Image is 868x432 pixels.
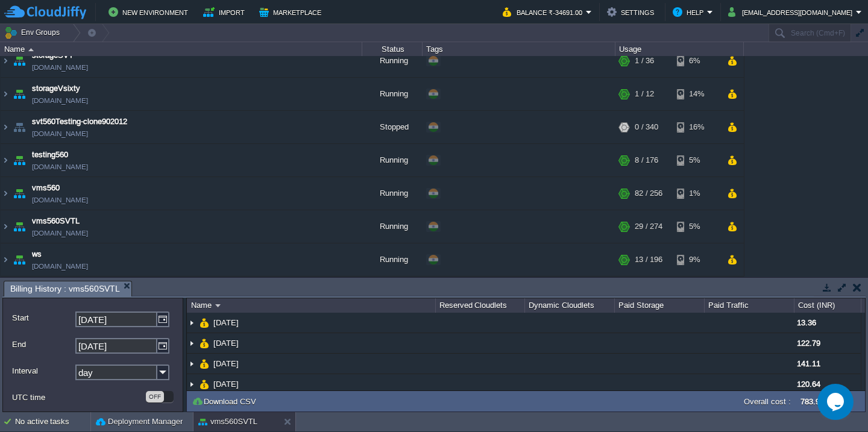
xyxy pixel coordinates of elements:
label: Overall cost : [744,397,791,406]
div: Running [362,210,423,243]
img: AMDAwAAAACH5BAEAAAAALAAAAAABAAEAAAICRAEAOw== [1,144,10,177]
div: 14% [677,78,716,110]
img: AMDAwAAAACH5BAEAAAAALAAAAAABAAEAAAICRAEAOw== [215,304,221,307]
button: Deployment Manager [96,416,183,428]
img: AMDAwAAAACH5BAEAAAAALAAAAAABAAEAAAICRAEAOw== [1,177,10,210]
a: [DATE] [212,318,241,328]
a: [DOMAIN_NAME] [32,227,88,239]
div: Stopped [362,111,423,143]
img: AMDAwAAAACH5BAEAAAAALAAAAAABAAEAAAICRAEAOw== [200,354,209,374]
a: [DOMAIN_NAME] [32,161,88,173]
img: AMDAwAAAACH5BAEAAAAALAAAAAABAAEAAAICRAEAOw== [1,78,10,110]
div: OFF [146,391,164,402]
a: [DATE] [212,358,241,369]
div: 1 / 36 [635,45,654,77]
a: [DOMAIN_NAME] [32,194,88,206]
span: [DOMAIN_NAME] [32,61,88,74]
div: Paid Traffic [705,298,794,313]
label: UTC time [12,391,145,404]
img: AMDAwAAAACH5BAEAAAAALAAAAAABAAEAAAICRAEAOw== [28,48,34,51]
img: AMDAwAAAACH5BAEAAAAALAAAAAABAAEAAAICRAEAOw== [11,144,28,177]
button: Settings [607,5,658,19]
div: Usage [616,42,743,56]
div: Dynamic Cloudlets [526,298,614,313]
a: [DATE] [212,338,241,348]
a: [DATE] [212,379,241,389]
div: 13 / 196 [635,243,662,276]
div: 82 / 256 [635,177,662,210]
span: 120.64 [797,380,820,389]
div: Running [362,78,423,110]
a: [DOMAIN_NAME] [32,128,88,140]
div: Paid Storage [615,298,704,313]
button: New Environment [108,5,192,19]
img: AMDAwAAAACH5BAEAAAAALAAAAAABAAEAAAICRAEAOw== [11,210,28,243]
a: svt560Testing-clone902012 [32,116,127,128]
div: Cost (INR) [795,298,861,313]
button: Env Groups [4,24,64,41]
img: AMDAwAAAACH5BAEAAAAALAAAAAABAAEAAAICRAEAOw== [200,313,209,333]
img: AMDAwAAAACH5BAEAAAAALAAAAAABAAEAAAICRAEAOw== [11,78,28,110]
div: Tags [423,42,615,56]
a: vms560 [32,182,60,194]
button: Marketplace [259,5,325,19]
img: AMDAwAAAACH5BAEAAAAALAAAAAABAAEAAAICRAEAOw== [187,333,197,353]
div: 1 / 12 [635,78,654,110]
img: AMDAwAAAACH5BAEAAAAALAAAAAABAAEAAAICRAEAOw== [187,313,197,333]
a: ws [32,248,42,260]
img: AMDAwAAAACH5BAEAAAAALAAAAAABAAEAAAICRAEAOw== [200,333,209,353]
a: storageVsixty [32,83,80,95]
a: testing560 [32,149,68,161]
label: Interval [12,365,74,377]
img: AMDAwAAAACH5BAEAAAAALAAAAAABAAEAAAICRAEAOw== [11,111,28,143]
iframe: chat widget [817,384,856,420]
div: Running [362,144,423,177]
div: 5% [677,144,716,177]
div: Name [188,298,435,313]
span: 13.36 [797,318,816,327]
label: 783.94 [800,397,824,406]
button: Balance ₹-34691.00 [503,5,586,19]
span: [DOMAIN_NAME] [32,95,88,107]
div: 8 / 176 [635,144,658,177]
div: 6% [677,45,716,77]
div: Name [1,42,362,56]
button: Import [203,5,248,19]
img: AMDAwAAAACH5BAEAAAAALAAAAAABAAEAAAICRAEAOw== [187,354,197,374]
div: Running [362,243,423,276]
div: 0 / 340 [635,111,658,143]
img: AMDAwAAAACH5BAEAAAAALAAAAAABAAEAAAICRAEAOw== [1,45,10,77]
img: AMDAwAAAACH5BAEAAAAALAAAAAABAAEAAAICRAEAOw== [1,243,10,276]
img: AMDAwAAAACH5BAEAAAAALAAAAAABAAEAAAICRAEAOw== [1,111,10,143]
div: 16% [677,111,716,143]
img: AMDAwAAAACH5BAEAAAAALAAAAAABAAEAAAICRAEAOw== [11,177,28,210]
span: Billing History : vms560SVTL [10,281,120,296]
img: CloudJiffy [4,5,86,20]
a: [DOMAIN_NAME] [32,260,88,272]
a: vms560SVTL [32,215,80,227]
button: vms560SVTL [198,416,257,428]
div: 29 / 274 [635,210,662,243]
div: 1% [677,177,716,210]
div: No active tasks [15,412,90,431]
span: 122.79 [797,339,820,348]
label: End [12,338,74,351]
img: AMDAwAAAACH5BAEAAAAALAAAAAABAAEAAAICRAEAOw== [11,45,28,77]
button: Download CSV [192,396,260,407]
img: AMDAwAAAACH5BAEAAAAALAAAAAABAAEAAAICRAEAOw== [200,374,209,394]
div: 9% [677,243,716,276]
div: Status [363,42,422,56]
span: 141.11 [797,359,820,368]
div: Reserved Cloudlets [436,298,525,313]
div: Running [362,177,423,210]
button: Help [673,5,707,19]
div: Running [362,45,423,77]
